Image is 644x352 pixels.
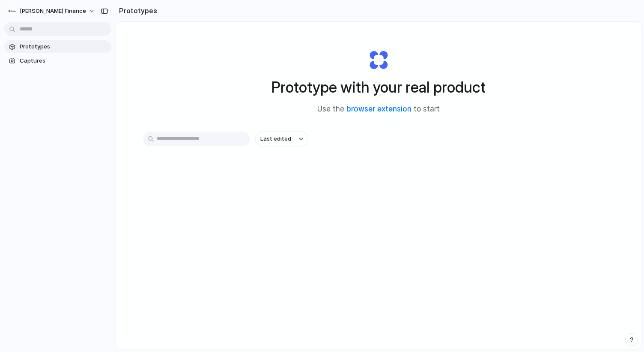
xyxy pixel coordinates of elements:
span: Last edited [260,135,291,143]
a: Captures [4,54,111,67]
button: Last edited [255,132,308,146]
span: Prototypes [20,42,108,51]
a: Prototypes [4,40,111,53]
h1: Prototype with your real product [271,76,486,99]
button: [PERSON_NAME] Finance [4,4,99,18]
span: [PERSON_NAME] Finance [20,7,86,15]
span: Use the to start [317,104,440,115]
a: browser extension [346,105,411,113]
span: Captures [20,57,108,65]
h2: Prototypes [116,6,157,16]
